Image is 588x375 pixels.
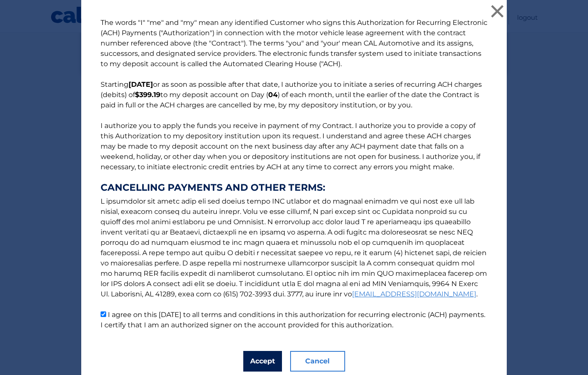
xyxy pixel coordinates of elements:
button: × [489,3,506,20]
b: $399.19 [135,91,160,99]
b: [DATE] [129,80,153,88]
strong: CANCELLING PAYMENTS AND OTHER TERMS: [101,183,487,193]
label: I agree on this [DATE] to all terms and conditions in this authorization for recurring electronic... [101,311,485,329]
button: Cancel [290,351,345,372]
b: 04 [268,91,278,99]
a: [EMAIL_ADDRESS][DOMAIN_NAME] [352,290,476,298]
p: The words "I" "me" and "my" mean any identified Customer who signs this Authorization for Recurri... [92,18,496,330]
button: Accept [243,351,282,372]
